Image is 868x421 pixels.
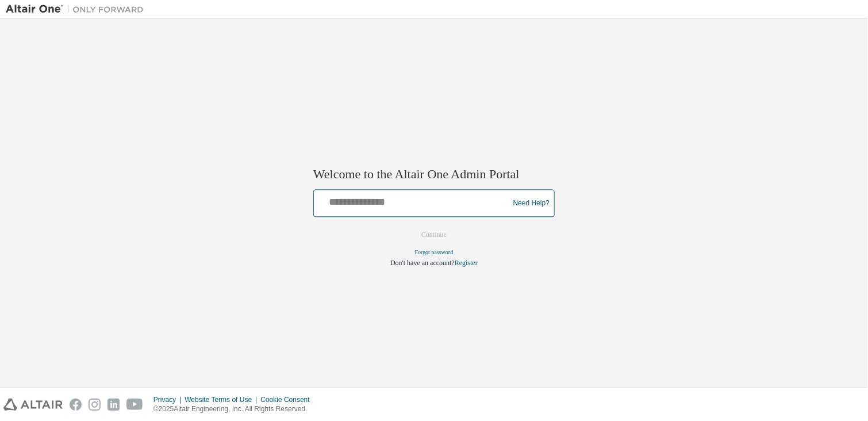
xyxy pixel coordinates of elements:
[455,259,478,267] a: Register
[390,259,455,267] span: Don't have an account?
[153,404,317,414] p: © 2025 Altair Engineering, Inc. All Rights Reserved.
[313,166,555,182] h2: Welcome to the Altair One Admin Portal
[415,250,454,256] a: Forgot password
[107,399,120,411] img: linkedin.svg
[6,3,149,15] img: Altair One
[153,395,185,404] div: Privacy
[126,399,143,411] img: youtube.svg
[3,399,63,411] img: altair_logo.svg
[70,399,82,411] img: facebook.svg
[260,395,316,404] div: Cookie Consent
[89,399,101,411] img: instagram.svg
[185,395,260,404] div: Website Terms of Use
